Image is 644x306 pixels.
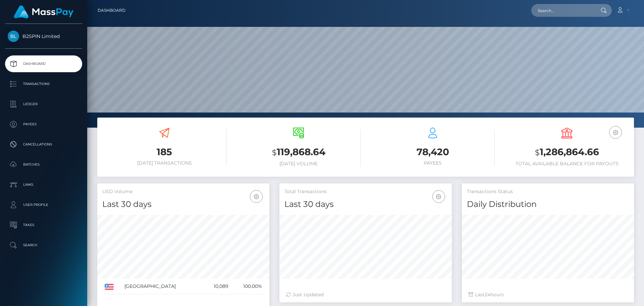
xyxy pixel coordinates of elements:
[8,31,19,42] img: B2SPIN Limited
[98,3,125,17] a: Dashboard
[5,196,82,213] a: User Profile
[5,116,82,133] a: Payees
[485,292,490,298] span: 24
[8,200,79,210] p: User Profile
[5,96,82,113] a: Ledger
[5,136,82,153] a: Cancellations
[272,148,277,157] small: $
[14,5,73,18] img: MassPay Logo
[5,176,82,193] a: Links
[231,279,265,294] td: 100.00%
[8,119,79,129] p: Payees
[236,161,361,167] h6: [DATE] Volume
[8,240,79,250] p: Search
[469,291,627,298] div: Last hours
[8,59,79,69] p: Dashboard
[284,199,446,210] h4: Last 30 days
[203,279,230,294] td: 10,089
[286,291,445,298] div: Just Updated
[5,33,82,39] span: B2SPIN Limited
[467,188,629,195] h5: Transactions Status
[5,237,82,254] a: Search
[8,139,79,149] p: Cancellations
[5,55,82,72] a: Dashboard
[467,199,629,210] h4: Daily Distribution
[102,145,226,159] h3: 185
[102,160,226,166] h6: [DATE] Transactions
[122,279,203,294] td: [GEOGRAPHIC_DATA]
[5,76,82,92] a: Transactions
[8,79,79,89] p: Transactions
[535,148,540,157] small: $
[8,160,79,170] p: Batches
[505,161,629,167] h6: Total Available Balance for Payouts
[102,199,264,210] h4: Last 30 days
[105,284,114,290] img: US.png
[5,156,82,173] a: Batches
[371,160,495,166] h6: Payees
[8,99,79,109] p: Ledger
[5,217,82,233] a: Taxes
[8,220,79,230] p: Taxes
[8,180,79,190] p: Links
[102,188,264,195] h5: USD Volume
[505,145,629,159] h3: 1,286,864.66
[236,145,361,159] h3: 119,868.64
[284,188,446,195] h5: Total Transactions
[371,145,495,159] h3: 78,420
[531,4,594,17] input: Search...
